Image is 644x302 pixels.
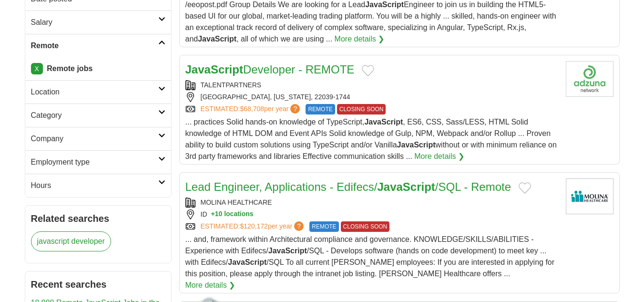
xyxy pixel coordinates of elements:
a: ESTIMATED:$68,708per year? [201,104,302,115]
a: Salary [25,10,171,34]
span: ? [294,221,304,231]
h2: Company [31,133,158,145]
h2: Employment type [31,156,158,168]
h2: Hours [31,180,158,191]
a: JavaScriptDeveloper - REMOTE [185,63,355,76]
button: Add to favorite jobs [519,182,531,194]
a: More details ❯ [414,151,464,162]
button: Add to favorite jobs [362,65,374,76]
a: More details ❯ [185,280,235,291]
span: ... and, framework within Architectural compliance and governance. KNOWLEDGE/SKILLS/ABILITIES - E... [185,235,555,278]
img: Company logo [566,61,613,97]
button: +10 locations [211,209,254,219]
a: Category [25,104,171,127]
strong: JavaScript [397,141,436,149]
a: Location [25,80,171,104]
span: + [211,209,215,219]
a: Employment type [25,150,171,174]
span: $120,172 [240,222,267,230]
a: javascript developer [31,231,111,251]
h2: Remote [31,40,158,52]
span: REMOTE [306,104,335,115]
a: More details ❯ [335,33,385,45]
a: Company [25,127,171,150]
a: ESTIMATED:$120,172per year? [201,221,306,232]
strong: JavaScript [365,0,404,9]
a: MOLINA HEALTHCARE [201,198,272,206]
div: TALENTPARTNERS [185,80,558,90]
img: Molina Healthcare logo [566,178,613,214]
strong: Remote jobs [47,64,92,73]
span: ... practices Solid hands-on knowledge of TypeScript, , ES6, CSS, Sass/LESS, HTML Solid knowledge... [185,118,557,160]
a: X [31,63,43,74]
span: CLOSING SOON [341,221,390,232]
div: [GEOGRAPHIC_DATA], [US_STATE], 22039-1744 [185,92,558,102]
strong: JavaScript [185,63,243,76]
strong: JavaScript [198,35,236,43]
span: $68,708 [240,105,264,113]
h2: Location [31,86,158,98]
a: Lead Engineer, Applications - Edifecs/JavaScript/SQL - Remote [185,180,511,193]
div: ID [185,209,558,219]
a: Remote [25,34,171,57]
span: CLOSING SOON [337,104,386,115]
h2: Salary [31,17,158,28]
h2: Category [31,110,158,121]
strong: JavaScript [268,247,307,255]
span: ? [290,104,300,114]
a: Hours [25,174,171,197]
strong: JavaScript [377,180,435,193]
h2: Recent searches [31,277,165,292]
strong: JavaScript [364,118,403,126]
h2: Related searches [31,211,165,226]
strong: JavaScript [228,258,266,266]
span: REMOTE [309,221,338,232]
span: /eeopost.pdf Group Details We are looking for a Lead Engineer to join us in building the HTML5-ba... [185,0,556,43]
